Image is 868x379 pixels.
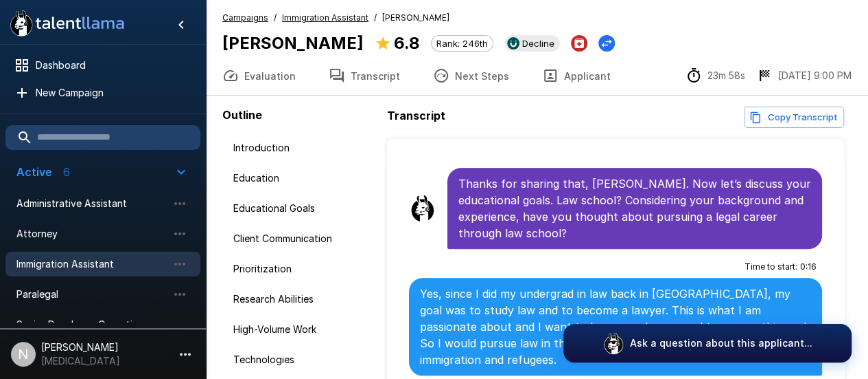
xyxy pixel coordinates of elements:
[756,67,852,84] div: The date and time when the interview was completed
[374,11,377,25] span: /
[222,108,262,122] b: Outline
[222,347,382,372] div: Technologies
[685,67,745,84] div: The time between starting and completing the interview
[222,12,268,23] u: Campaigns
[233,262,371,276] span: Prioritization
[744,260,797,274] span: Time to start :
[312,56,417,95] button: Transcript
[432,38,493,49] span: Rank: 246th
[233,353,371,367] span: Technologies
[222,317,382,342] div: High-Volume Work
[222,196,382,221] div: Educational Goals
[387,109,445,122] b: Transcript
[233,171,371,185] span: Education
[526,56,627,95] button: Applicant
[222,136,382,160] div: Introduction
[233,202,371,215] span: Educational Goals
[382,11,449,25] span: [PERSON_NAME]
[507,37,519,50] img: ukg_logo.jpeg
[222,257,382,281] div: Prioritization
[630,336,812,350] p: Ask a question about this applicant...
[458,175,811,241] p: Thanks for sharing that, [PERSON_NAME]. Now let’s discuss your educational goals. Law school? Con...
[800,260,817,274] span: 0 : 16
[282,12,368,23] u: Immigration Assistant
[222,287,382,312] div: Research Abilities
[222,33,364,53] b: [PERSON_NAME]
[233,232,371,246] span: Client Communication
[409,195,436,222] img: llama_clean.png
[598,35,615,52] button: Change Stage
[233,292,371,306] span: Research Abilities
[420,285,811,368] p: Yes, since I did my undergrad in law back in [GEOGRAPHIC_DATA], my goal was to study law and to b...
[233,141,371,155] span: Introduction
[222,166,382,191] div: Education
[222,226,382,251] div: Client Communication
[602,332,624,354] img: logo_glasses@2x.png
[417,56,526,95] button: Next Steps
[563,324,852,362] button: Ask a question about this applicant...
[233,323,371,336] span: High-Volume Work
[394,33,420,53] b: 6.8
[744,107,844,128] button: Copy transcript
[778,69,852,83] p: [DATE] 9:00 PM
[274,11,277,25] span: /
[571,35,587,52] button: Archive Applicant
[504,35,560,52] div: View profile in UKG
[206,56,312,95] button: Evaluation
[707,69,745,83] p: 23m 58s
[517,38,560,49] span: Decline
